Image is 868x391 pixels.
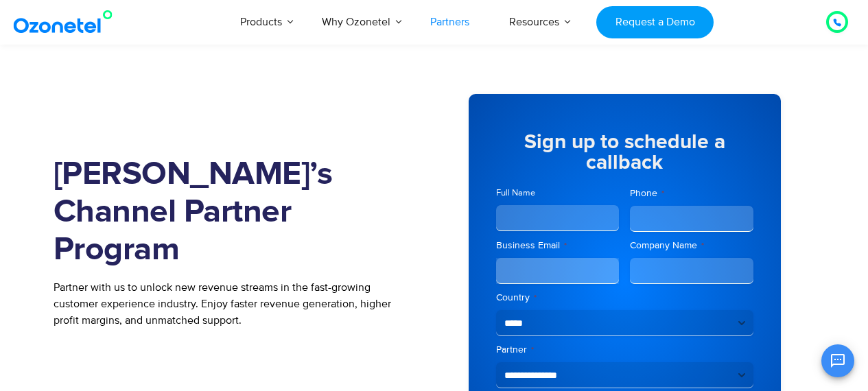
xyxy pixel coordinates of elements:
h5: Sign up to schedule a callback [496,132,753,173]
h1: [PERSON_NAME]’s Channel Partner Program [54,156,414,269]
p: Partner with us to unlock new revenue streams in the fast-growing customer experience industry. E... [54,279,414,329]
label: Business Email [496,239,620,252]
button: Open chat [821,344,854,377]
a: Request a Demo [596,6,714,38]
label: Full Name [496,187,620,200]
label: Phone [630,187,753,200]
label: Company Name [630,239,753,252]
label: Country [496,291,753,305]
label: Partner [496,343,753,357]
